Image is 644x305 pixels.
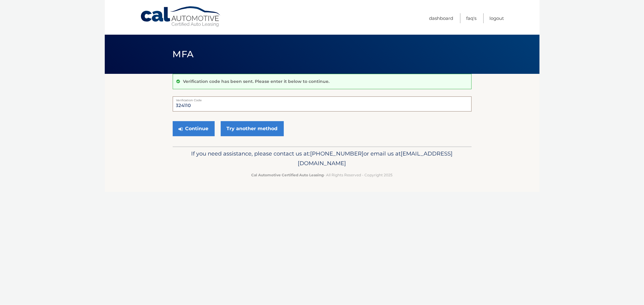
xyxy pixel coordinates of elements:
[310,150,364,157] span: [PHONE_NUMBER]
[173,121,215,136] button: Continue
[429,13,453,23] a: Dashboard
[466,13,477,23] a: FAQ's
[252,173,324,177] strong: Cal Automotive Certified Auto Leasing
[173,96,472,101] label: Verification Code
[177,149,468,168] p: If you need assistance, please contact us at: or email us at
[173,49,194,60] span: MFA
[140,6,222,27] a: Cal Automotive
[298,150,453,167] span: [EMAIL_ADDRESS][DOMAIN_NAME]
[183,79,330,84] p: Verification code has been sent. Please enter it below to continue.
[221,121,284,136] a: Try another method
[173,96,472,112] input: Verification Code
[177,172,468,178] p: - All Rights Reserved - Copyright 2025
[490,13,504,23] a: Logout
